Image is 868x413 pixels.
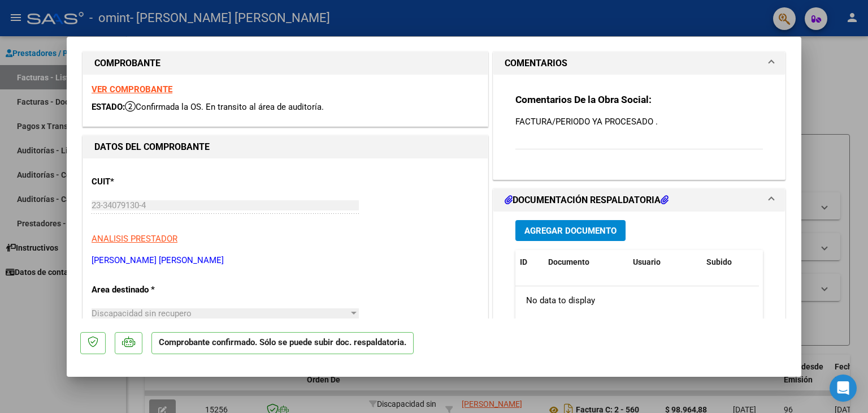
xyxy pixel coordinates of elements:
[92,175,208,188] p: CUIT
[548,257,589,266] span: Documento
[515,220,626,241] button: Agregar Documento
[92,283,208,296] p: Area destinado *
[706,257,732,266] span: Subido
[92,254,479,267] p: [PERSON_NAME] [PERSON_NAME]
[758,250,815,274] datatable-header-cell: Acción
[94,141,210,152] strong: DATOS DEL COMPROBANTE
[92,234,177,244] span: ANALISIS PRESTADOR
[493,189,785,212] mat-expansion-panel-header: DOCUMENTACIÓN RESPALDATORIA
[92,84,172,94] a: VER COMPROBANTE
[505,57,567,70] h1: COMENTARIOS
[628,250,702,274] datatable-header-cell: Usuario
[544,250,628,274] datatable-header-cell: Documento
[515,94,652,105] strong: Comentarios De la Obra Social:
[493,52,785,75] mat-expansion-panel-header: COMENTARIOS
[94,58,160,68] strong: COMPROBANTE
[92,308,192,319] span: Discapacidad sin recupero
[515,115,763,128] p: FACTURA/PERIODO YA PROCESADO .
[493,75,785,179] div: COMENTARIOS
[702,250,758,274] datatable-header-cell: Subido
[633,257,661,266] span: Usuario
[830,375,857,402] div: Open Intercom Messenger
[520,257,527,266] span: ID
[515,250,544,274] datatable-header-cell: ID
[92,102,125,112] span: ESTADO:
[125,102,324,112] span: Confirmada la OS. En transito al área de auditoría.
[505,193,669,207] h1: DOCUMENTACIÓN RESPALDATORIA
[524,226,617,236] span: Agregar Documento
[151,332,414,354] p: Comprobante confirmado. Sólo se puede subir doc. respaldatoria.
[515,286,759,315] div: No data to display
